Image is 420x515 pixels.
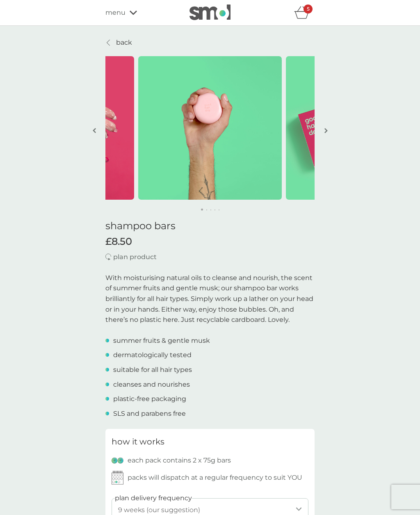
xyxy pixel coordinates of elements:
[294,5,315,21] div: basket
[105,37,132,48] a: back
[128,455,231,466] p: each pack contains 2 x 75g bars
[116,37,132,48] p: back
[105,236,132,248] span: £8.50
[113,335,210,346] p: summer fruits & gentle musk
[113,394,186,404] p: plastic-free packaging
[189,5,231,20] img: smol
[93,128,96,134] img: left-arrow.svg
[105,7,126,18] span: menu
[105,220,315,232] h1: shampoo bars
[113,350,192,360] p: dermatologically tested
[115,493,192,504] label: plan delivery frequency
[112,435,164,448] h3: how it works
[113,252,157,262] p: plan product
[113,379,190,390] p: cleanses and nourishes
[128,472,302,483] p: packs will dispatch at a regular frequency to suit YOU
[113,408,186,419] p: SLS and parabens free
[324,128,328,134] img: right-arrow.svg
[113,365,192,375] p: suitable for all hair types
[105,273,315,325] p: With moisturising natural oils to cleanse and nourish, the scent of summer fruits and gentle musk...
